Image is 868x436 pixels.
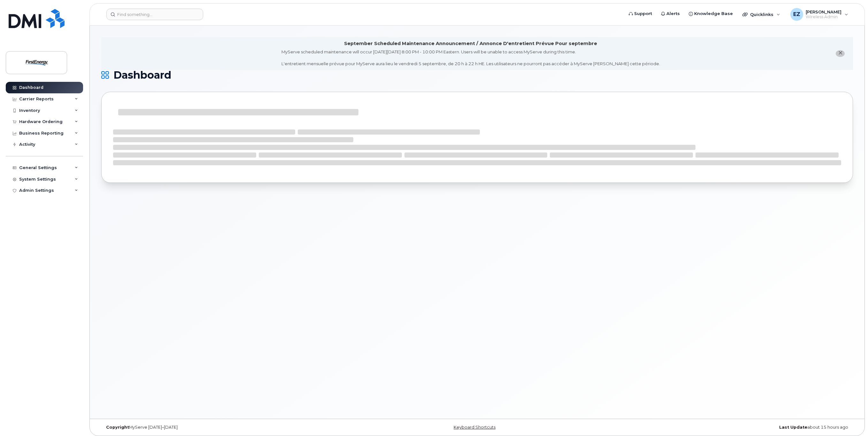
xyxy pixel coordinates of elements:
div: September Scheduled Maintenance Announcement / Annonce D'entretient Prévue Pour septembre [344,40,597,47]
div: about 15 hours ago [603,425,853,430]
button: close notification [836,50,845,57]
div: MyServe scheduled maintenance will occur [DATE][DATE] 8:00 PM - 10:00 PM Eastern. Users will be u... [281,49,660,67]
div: MyServe [DATE]–[DATE] [101,425,352,430]
span: Dashboard [113,70,171,80]
a: Keyboard Shortcuts [454,425,495,430]
strong: Copyright [106,425,129,430]
strong: Last Update [779,425,807,430]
